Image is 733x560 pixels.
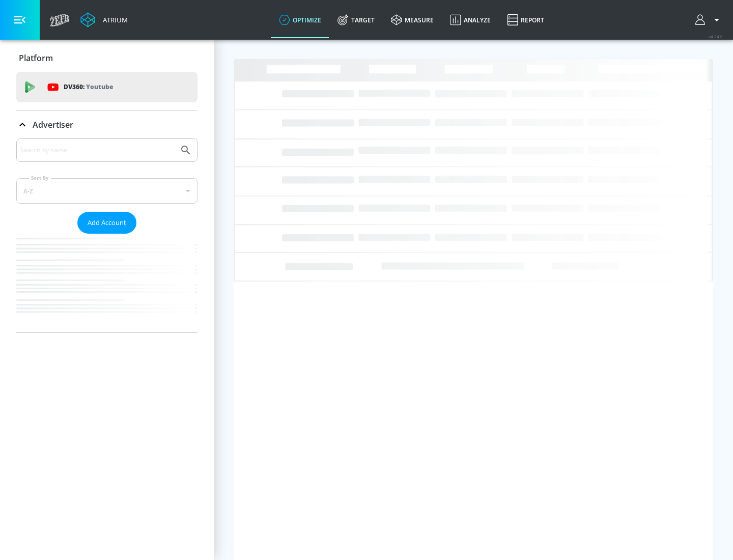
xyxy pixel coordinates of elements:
div: Atrium [99,15,128,24]
nav: list of Advertiser [16,234,198,332]
div: Platform [16,44,198,72]
span: v 4.24.0 [709,34,723,39]
div: DV360: Youtube [16,72,198,102]
div: A-Z [16,178,198,204]
label: Sort By [29,175,51,181]
a: Atrium [80,12,128,27]
a: measure [383,2,442,38]
span: Add Account [88,217,126,229]
a: optimize [271,2,329,38]
div: Advertiser [16,110,198,139]
a: Target [329,2,383,38]
p: Advertiser [33,119,73,130]
p: DV360: [64,81,113,93]
button: Add Account [77,212,136,234]
input: Search by name [20,144,175,157]
div: Advertiser [16,138,198,332]
p: Youtube [86,81,113,92]
a: Analyze [442,2,499,38]
a: Report [499,2,552,38]
p: Platform [19,52,53,64]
